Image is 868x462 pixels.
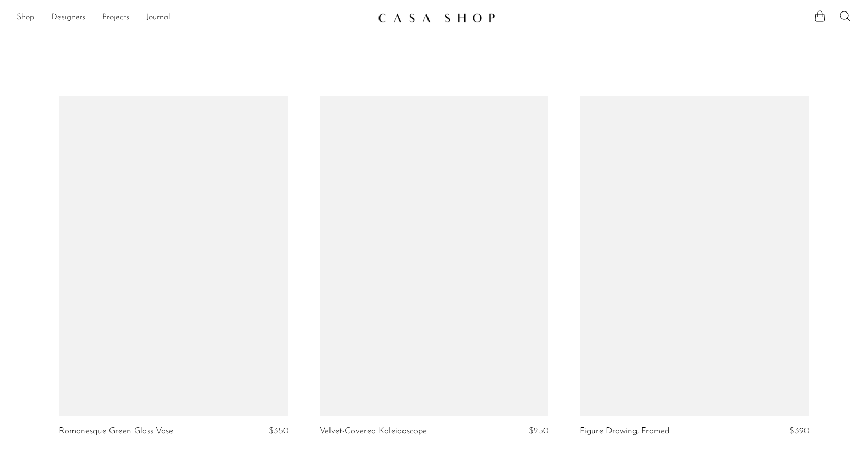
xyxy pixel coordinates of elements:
[789,427,809,435] span: $390
[59,427,173,436] a: Romanesque Green Glass Vase
[268,427,288,435] span: $350
[51,11,85,24] a: Designers
[17,9,370,27] ul: NEW HEADER MENU
[320,427,427,436] a: Velvet-Covered Kaleidoscope
[17,11,34,24] a: Shop
[102,11,129,24] a: Projects
[529,427,548,435] span: $250
[146,11,170,24] a: Journal
[17,9,370,27] nav: Desktop navigation
[580,427,669,436] a: Figure Drawing, Framed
